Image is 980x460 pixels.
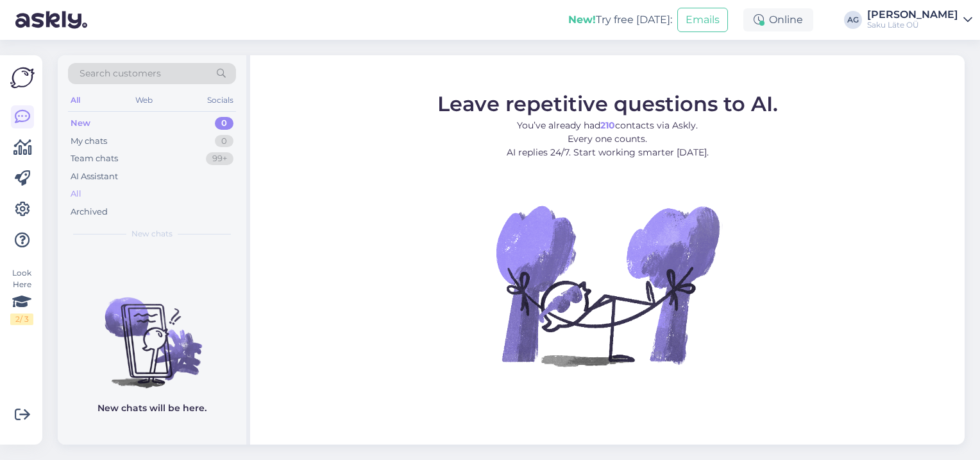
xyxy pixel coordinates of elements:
div: Try free [DATE]: [568,12,672,28]
img: Askly Logo [10,66,35,90]
span: New chats [131,228,173,240]
div: Web [133,92,155,109]
div: AG [844,11,862,29]
div: 2 / 3 [10,314,33,325]
div: Socials [205,92,236,109]
div: 99+ [206,152,233,165]
div: [PERSON_NAME] [867,10,958,20]
div: 0 [215,135,233,148]
div: AI Assistant [71,170,118,183]
img: No chats [58,274,246,390]
button: Emails [677,8,728,32]
b: 210 [600,119,615,131]
div: Look Here [10,267,33,325]
p: New chats will be here. [97,402,207,415]
p: You’ve already had contacts via Askly. Every one counts. AI replies 24/7. Start working smarter [... [437,119,778,159]
b: New! [568,13,596,26]
div: Archived [71,206,108,218]
img: No Chat active [492,170,723,401]
div: Saku Läte OÜ [867,20,958,30]
div: New [71,117,90,130]
div: Online [743,8,813,31]
div: My chats [71,135,107,148]
div: Team chats [71,152,118,165]
span: Search customers [80,67,161,80]
a: [PERSON_NAME]Saku Läte OÜ [867,10,972,30]
div: 0 [215,117,233,130]
div: All [71,188,81,200]
div: All [68,92,83,109]
span: Leave repetitive questions to AI. [437,91,778,116]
